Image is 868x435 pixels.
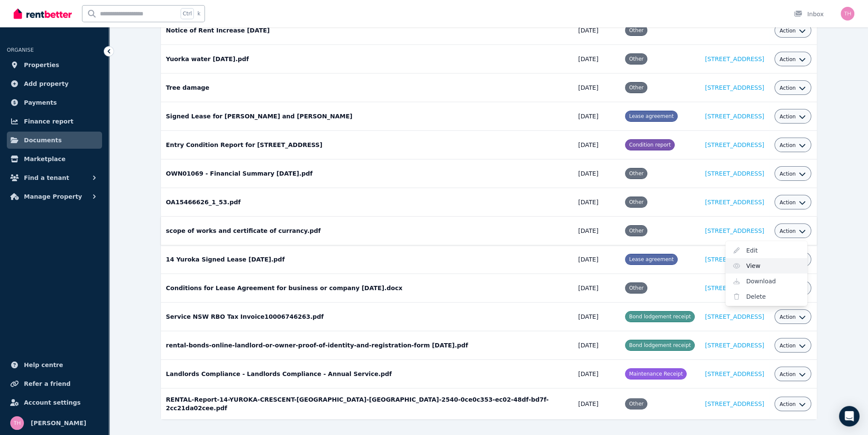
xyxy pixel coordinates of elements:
a: Documents [7,132,102,149]
td: Notice of Rent Increase [DATE] [161,16,573,45]
button: Action [780,27,806,34]
a: [STREET_ADDRESS] [705,113,764,120]
span: Finance report [24,116,73,126]
span: Other [629,285,643,291]
span: Action [780,142,796,149]
span: Documents [24,135,62,145]
td: [DATE] [573,188,620,217]
span: Other [629,401,643,407]
a: Edit [725,243,807,258]
span: Action [780,199,796,206]
span: Other [629,27,643,33]
a: [STREET_ADDRESS] [705,227,764,234]
td: [DATE] [573,274,620,303]
span: Action [780,170,796,177]
span: Action [780,371,796,378]
span: Other [629,228,643,234]
a: [STREET_ADDRESS] [705,84,764,91]
button: Manage Property [7,188,102,205]
span: Marketplace [24,154,65,164]
td: [DATE] [573,217,620,245]
td: OA15466626_1_53.pdf [161,188,573,217]
a: Payments [7,94,102,111]
a: [STREET_ADDRESS] [705,370,764,377]
td: [DATE] [573,73,620,102]
button: Action [780,170,806,177]
button: Action [780,85,806,91]
a: Properties [7,56,102,73]
td: Entry Condition Report for [STREET_ADDRESS] [161,131,573,159]
span: Action [780,228,796,235]
span: Ctrl [181,8,194,19]
td: Signed Lease for [PERSON_NAME] and [PERSON_NAME] [161,102,573,131]
td: [DATE] [573,131,620,159]
a: Marketplace [7,150,102,168]
span: Other [629,170,643,176]
td: RENTAL-Report-14-YUROKA-CRESCENT-[GEOGRAPHIC_DATA]-[GEOGRAPHIC_DATA]-2540-0ce0c353-ec02-48df-bd7f... [161,388,573,420]
span: Action [780,401,796,408]
button: Action [780,228,806,235]
button: Action [780,371,806,378]
span: Other [629,56,643,62]
td: [DATE] [573,159,620,188]
span: [PERSON_NAME] [31,418,86,428]
span: k [197,10,200,17]
a: Delete [725,289,807,304]
button: Action [780,142,806,149]
span: Find a tenant [24,173,69,183]
a: Download [725,273,807,289]
span: Properties [24,60,59,70]
td: scope of works and certificate of currancy.pdf [161,217,573,245]
a: [STREET_ADDRESS] [705,170,764,177]
span: Add property [24,79,69,89]
td: rental-bonds-online-landlord-or-owner-proof-of-identity-and-registration-form [DATE].pdf [161,331,573,360]
a: [STREET_ADDRESS] [705,400,764,407]
span: Refer a friend [24,379,70,389]
td: [DATE] [573,45,620,73]
a: Account settings [7,394,102,411]
span: Other [629,199,643,205]
span: Payments [24,97,57,108]
span: Action [780,342,796,349]
td: [DATE] [573,360,620,388]
td: [DATE] [573,388,620,420]
td: Service NSW RBO Tax Invoice10006746263.pdf [161,303,573,331]
a: [STREET_ADDRESS] [705,285,764,291]
span: Condition report [629,142,671,148]
span: Lease agreement [629,113,673,119]
span: Action [780,85,796,91]
td: [DATE] [573,303,620,331]
span: Bond lodgement receipt [629,314,691,320]
td: Landlords Compliance - Landlords Compliance - Annual Service.pdf [161,360,573,388]
span: Action [780,27,796,34]
button: Action [780,342,806,349]
div: Open Intercom Messenger [839,406,859,426]
span: Bond lodgement receipt [629,342,691,348]
span: Help centre [24,360,63,370]
td: [DATE] [573,102,620,131]
span: Manage Property [24,191,82,202]
button: Action [780,199,806,206]
span: ORGANISE [7,47,34,53]
td: [DATE] [573,16,620,45]
img: Tim Hudman [10,416,24,430]
div: Inbox [794,10,824,18]
a: Add property [7,75,102,92]
td: OWN01069 - Financial Summary [DATE].pdf [161,159,573,188]
a: [STREET_ADDRESS] [705,342,764,349]
button: Action [780,113,806,120]
img: Tim Hudman [841,7,854,21]
button: Find a tenant [7,169,102,186]
button: Action [780,314,806,320]
a: [STREET_ADDRESS] [705,256,764,263]
a: [STREET_ADDRESS] [705,313,764,320]
td: Conditions for Lease Agreement for business or company [DATE].docx [161,274,573,303]
a: Help centre [7,356,102,373]
span: Action [780,56,796,63]
a: [STREET_ADDRESS] [705,199,764,206]
button: Action [780,401,806,408]
span: Action [780,314,796,320]
a: Refer a friend [7,375,102,392]
span: Action [780,113,796,120]
td: [DATE] [573,245,620,274]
